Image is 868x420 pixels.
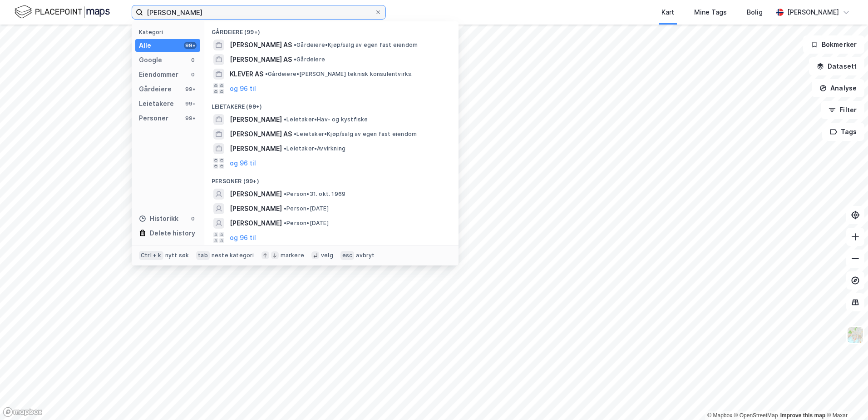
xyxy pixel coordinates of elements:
[707,412,732,419] a: Mapbox
[294,41,418,49] span: Gårdeiere • Kjøp/salg av egen fast eiendom
[284,116,368,123] span: Leietaker • Hav- og kystfiske
[284,205,286,212] span: •
[284,220,286,226] span: •
[3,407,43,417] a: Mapbox homepage
[284,145,345,152] span: Leietaker • Avvirkning
[139,40,151,51] div: Alle
[265,70,268,77] span: •
[230,54,292,65] span: [PERSON_NAME] AS
[189,56,197,64] div: 0
[281,252,304,259] div: markere
[284,205,329,212] span: Person • [DATE]
[230,114,282,125] span: [PERSON_NAME]
[139,69,178,80] div: Eiendommer
[847,326,864,344] img: Z
[165,252,189,259] div: nytt søk
[139,29,200,35] div: Kategori
[139,113,168,124] div: Personer
[294,130,417,138] span: Leietaker • Kjøp/salg av egen fast eiendom
[294,56,325,63] span: Gårdeiere
[340,251,355,260] div: esc
[204,21,459,38] div: Gårdeiere (99+)
[139,213,178,224] div: Historikk
[230,232,256,243] button: og 96 til
[189,71,197,78] div: 0
[822,123,864,141] button: Tags
[823,376,868,420] iframe: Chat Widget
[294,41,296,48] span: •
[230,189,282,200] span: [PERSON_NAME]
[284,190,286,197] span: •
[230,83,256,94] button: og 96 til
[230,40,292,50] span: [PERSON_NAME] AS
[294,130,296,137] span: •
[284,116,286,123] span: •
[230,158,256,169] button: og 96 til
[184,42,197,49] div: 99+
[661,7,674,18] div: Kart
[139,251,163,260] div: Ctrl + k
[265,70,413,78] span: Gårdeiere • [PERSON_NAME] teknisk konsulentvirks.
[284,190,345,198] span: Person • 31. okt. 1969
[184,115,197,122] div: 99+
[809,57,864,75] button: Datasett
[143,5,375,19] input: Søk på adresse, matrikkel, gårdeiere, leietakere eller personer
[284,145,286,152] span: •
[694,7,727,18] div: Mine Tags
[734,412,778,419] a: OpenStreetMap
[212,252,254,259] div: neste kategori
[204,170,459,187] div: Personer (99+)
[812,79,864,97] button: Analyse
[803,35,864,54] button: Bokmerker
[230,203,282,214] span: [PERSON_NAME]
[139,55,162,65] div: Google
[821,101,864,119] button: Filter
[204,96,459,112] div: Leietakere (99+)
[230,69,263,80] span: KLEVER AS
[787,7,839,18] div: [PERSON_NAME]
[321,252,333,259] div: velg
[294,56,296,63] span: •
[139,84,172,95] div: Gårdeiere
[356,252,375,259] div: avbryt
[747,7,763,18] div: Bolig
[15,4,110,20] img: logo.f888ab2527a4732fd821a326f86c7f29.svg
[150,228,195,239] div: Delete history
[189,215,197,222] div: 0
[184,85,197,93] div: 99+
[139,98,174,109] div: Leietakere
[823,376,868,420] div: Kontrollprogram for chat
[230,143,282,154] span: [PERSON_NAME]
[184,100,197,107] div: 99+
[230,129,292,140] span: [PERSON_NAME] AS
[196,251,210,260] div: tab
[230,218,282,229] span: [PERSON_NAME]
[780,412,825,419] a: Improve this map
[284,220,329,227] span: Person • [DATE]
